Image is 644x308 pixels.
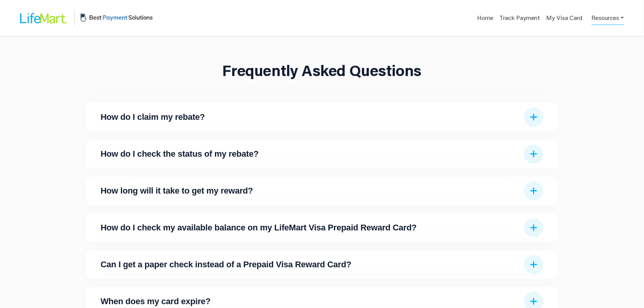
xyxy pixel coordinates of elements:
a: LifeMart LogoBPS Logo [14,5,155,31]
a: Track Payment [500,13,540,25]
div: ExpandHow do I check my available balance on my LifeMart Visa Prepaid Reward Card? [86,214,558,242]
img: LifeMart Logo [14,6,71,30]
img: BPS Logo [78,5,155,31]
img: Expand [524,144,543,164]
span: How long will it take to get my reward? [101,187,520,195]
div: ExpandHow do I claim my rebate? [86,103,558,131]
span: When does my card expire? [101,297,520,306]
a: Home [477,13,494,25]
a: Resources [592,10,624,25]
a: My Visa Card [547,10,583,26]
span: Can I get a paper check instead of a Prepaid Visa Reward Card? [101,260,520,269]
img: Expand [524,108,543,127]
div: ExpandCan I get a paper check instead of a Prepaid Visa Reward Card? [86,250,558,279]
span: How do I check the status of my rebate? [101,150,520,158]
div: ExpandHow long will it take to get my reward? [86,177,558,205]
img: Expand [524,218,543,237]
img: Expand [524,255,543,274]
div: ExpandHow do I check the status of my rebate? [86,140,558,168]
span: How do I claim my rebate? [101,113,520,121]
span: How do I check my available balance on my LifeMart Visa Prepaid Reward Card? [101,224,520,232]
img: Expand [524,181,543,200]
h1: Frequently Asked Questions [223,63,422,78]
